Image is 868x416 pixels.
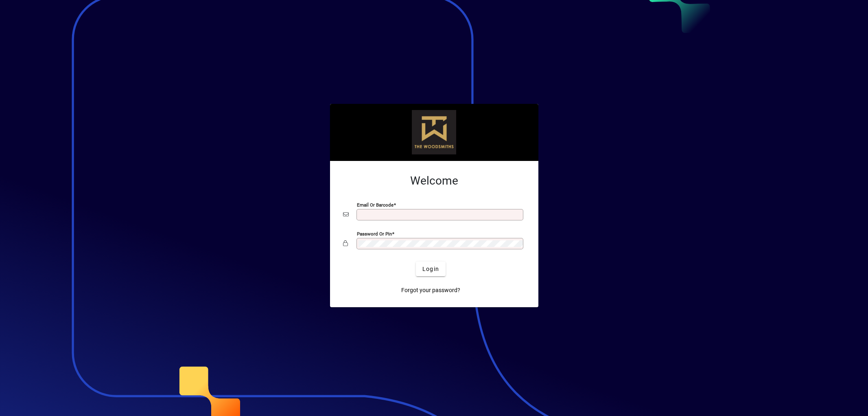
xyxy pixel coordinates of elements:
span: Forgot your password? [401,286,460,295]
span: Login [422,265,439,273]
h2: Welcome [343,174,525,188]
a: Forgot your password? [398,283,464,297]
mat-label: Password or Pin [357,231,392,237]
button: Login [416,262,446,276]
mat-label: Email or Barcode [357,202,394,208]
